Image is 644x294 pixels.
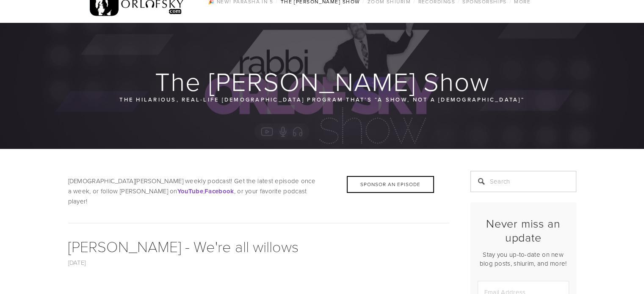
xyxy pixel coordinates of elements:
[119,95,525,104] p: The hilarious, real-life [DEMOGRAPHIC_DATA] program that’s “a show, not a [DEMOGRAPHIC_DATA]“
[68,176,449,206] p: [DEMOGRAPHIC_DATA][PERSON_NAME] weekly podcast! Get the latest episode once a week, or follow [PE...
[205,187,234,195] a: Facebook
[478,250,569,268] p: Stay you up-to-date on new blog posts, shiurim, and more!
[347,176,434,193] div: Sponsor an Episode
[177,187,203,195] a: YouTube
[68,68,577,95] h1: The [PERSON_NAME] Show
[68,236,299,256] a: [PERSON_NAME] - We're all willows
[478,217,569,244] h2: Never miss an update
[470,171,576,192] input: Search
[68,258,86,267] a: [DATE]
